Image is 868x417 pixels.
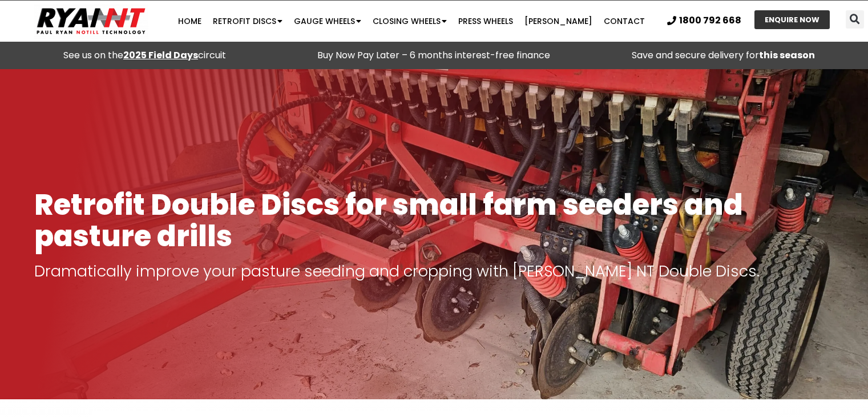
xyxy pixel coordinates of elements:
span: ENQUIRE NOW [765,16,819,23]
a: Closing Wheels [367,10,453,33]
div: See us on the circuit [6,47,284,63]
p: Buy Now Pay Later – 6 months interest-free finance [295,47,573,63]
p: Save and secure delivery for [584,47,862,63]
a: Contact [598,10,651,33]
a: ENQUIRE NOW [754,10,830,29]
h1: Retrofit Double Discs for small farm seeders and pasture drills [34,189,834,252]
p: Dramatically improve your pasture seeding and cropping with [PERSON_NAME] NT Double Discs. [34,263,834,279]
strong: this season [759,49,815,62]
a: Home [172,10,207,33]
a: 1800 792 668 [667,16,741,25]
nav: Menu [168,10,655,33]
a: 2025 Field Days [123,49,198,62]
div: Search [846,10,864,29]
a: Retrofit Discs [207,10,288,33]
a: Gauge Wheels [288,10,367,33]
img: Ryan NT logo [34,3,148,39]
a: [PERSON_NAME] [519,10,598,33]
span: 1800 792 668 [679,16,741,25]
a: Press Wheels [453,10,519,33]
